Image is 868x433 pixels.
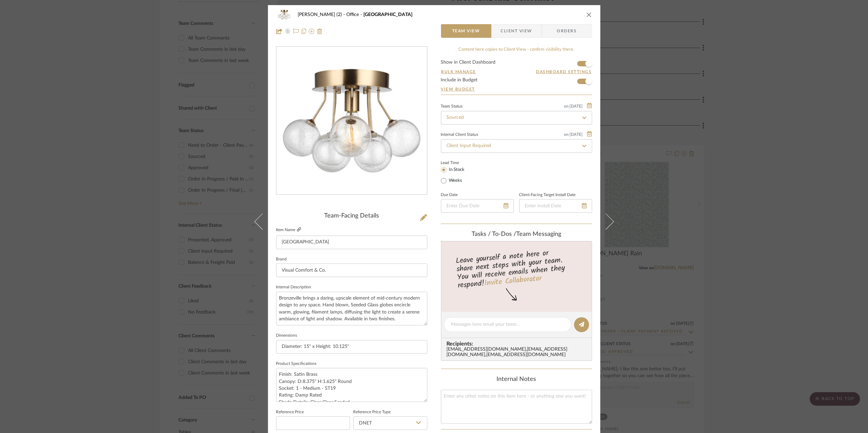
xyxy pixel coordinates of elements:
[276,8,293,21] img: 37f1fc45-55da-45bc-acd0-1c26401bf372_48x40.jpg
[484,272,542,289] a: Invite Collaborator
[447,347,589,358] div: [EMAIL_ADDRESS][DOMAIN_NAME] , [EMAIL_ADDRESS][DOMAIN_NAME] , [EMAIL_ADDRESS][DOMAIN_NAME]
[441,160,476,166] label: Lead Time
[569,104,584,109] span: [DATE]
[298,12,347,17] span: [PERSON_NAME] (2)
[276,362,317,366] label: Product Specifications
[441,111,592,125] input: Type to Search…
[441,105,463,108] div: Team Status
[586,12,592,18] button: close
[441,376,592,383] div: Internal Notes
[276,258,287,261] label: Brand
[448,167,465,173] label: In Stock
[440,246,593,291] div: Leave yourself a note here or share next steps with your team. You will receive emails when they ...
[564,104,569,108] span: on
[276,263,427,277] input: Enter Brand
[441,46,592,53] div: Content here copies to Client View - confirm visibility there.
[278,47,426,195] img: 37f1fc45-55da-45bc-acd0-1c26401bf372_436x436.jpg
[441,193,458,197] label: Due Date
[353,411,391,414] label: Reference Price Type
[441,133,478,137] div: Internal Client Status
[519,193,576,197] label: Client-Facing Target Install Date
[347,12,364,17] span: Office
[276,286,312,289] label: Internal Description
[569,132,584,137] span: [DATE]
[519,199,592,213] input: Enter Install Date
[452,24,480,38] span: Team View
[448,178,462,184] label: Weeks
[441,166,476,185] mat-radio-group: Select item type
[441,231,592,238] div: team Messaging
[276,227,301,233] label: Item Name
[447,341,589,347] span: Recipients:
[276,212,427,220] div: Team-Facing Details
[550,24,584,38] span: Orders
[276,334,297,337] label: Dimensions
[441,86,592,92] a: View Budget
[536,69,592,75] button: Dashboard Settings
[277,47,427,195] div: 0
[472,231,516,237] span: Tasks / To-Dos /
[317,29,322,34] img: Remove from project
[276,340,427,354] input: Enter the dimensions of this item
[364,12,413,17] span: [GEOGRAPHIC_DATA]
[564,132,569,137] span: on
[441,69,477,75] button: Bulk Manage
[441,139,592,153] input: Type to Search…
[276,236,427,249] input: Enter Item Name
[501,24,532,38] span: Client View
[276,411,304,414] label: Reference Price
[441,199,514,213] input: Enter Due Date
